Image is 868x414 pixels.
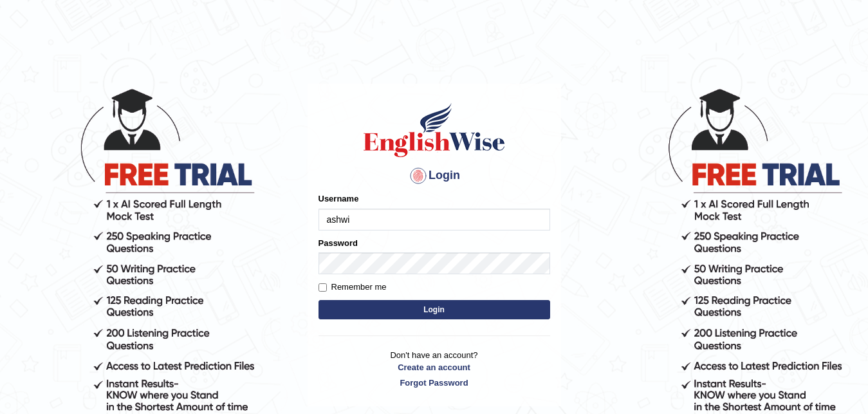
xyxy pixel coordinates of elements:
input: Remember me [319,283,327,292]
button: Login [319,300,550,319]
a: Create an account [319,361,550,373]
label: Password [319,237,358,249]
img: Logo of English Wise sign in for intelligent practice with AI [361,101,508,159]
h4: Login [319,165,550,186]
a: Forgot Password [319,377,550,389]
label: Username [319,193,359,205]
label: Remember me [319,281,387,294]
p: Don't have an account? [319,349,550,389]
